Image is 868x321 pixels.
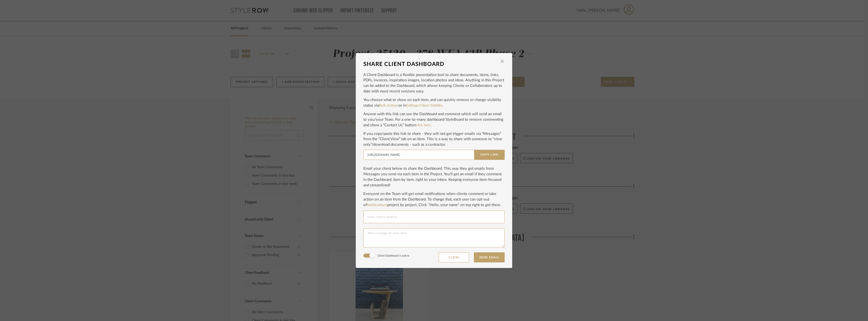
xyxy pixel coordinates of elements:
[474,252,505,262] button: Send Email
[416,124,431,127] a: click here.
[497,59,507,64] button: Close
[363,59,497,70] div: SHARE CLIENT DASHBOARD
[439,252,469,262] button: Close
[406,104,442,107] a: Settings/Client Visibility
[367,214,501,220] input: Enter client's email(s)
[363,59,505,70] dialog-header: SHARE CLIENT DASHBOARD
[363,191,505,208] p: Everyone on the Team will get email notifications when clients comment or take action on an item ...
[474,150,505,160] button: Copy Link
[367,214,501,220] mat-chip-grid: Email selection
[363,166,505,188] p: Email your client below to share the Dashboard. This way they get emails from Messages you send v...
[363,72,505,94] p: A Client Dashboard is a flexible presentation tool to share documents, items, links, PDFs, invoic...
[367,203,387,207] a: Notifications
[363,131,505,148] p: If you copy/paste this link to share - they will not get trigger emails via “Messages” from the “...
[379,104,399,107] a: Bulk Actions
[363,97,505,108] p: You choose what to show on each item, and can quickly remove or change visibility status via or in .
[363,111,505,128] p: Anyone with this link can see the Dashboard and comment which will send an email to you/your Team...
